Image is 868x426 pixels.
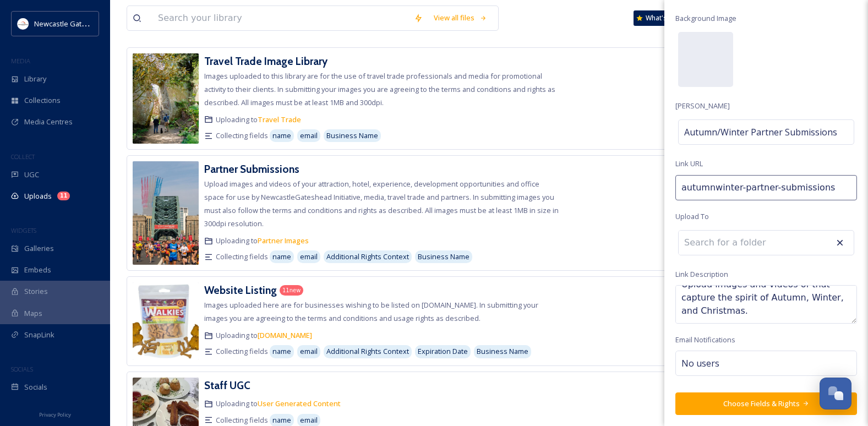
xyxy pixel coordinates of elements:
[152,6,408,30] input: Search your library
[418,346,468,357] span: Expiration Date
[204,53,327,69] a: Travel Trade Image Library
[204,161,299,177] a: Partner Submissions
[216,130,268,141] span: Collecting fields
[24,308,42,319] span: Maps
[326,130,378,141] span: Business Name
[18,18,29,29] img: DqD9wEUd_400x400.jpg
[675,335,735,345] span: Email Notifications
[204,179,559,228] span: Upload images and videos of your attraction, hotel, experience, development opportunities and off...
[216,398,341,409] span: Uploading to
[675,211,709,222] span: Upload To
[675,269,728,280] span: Link Description
[24,330,54,340] span: SnapLink
[24,117,73,127] span: Media Centres
[675,101,730,111] span: [PERSON_NAME]
[216,346,268,357] span: Collecting fields
[675,13,736,24] span: Background Image
[11,365,33,373] span: SOCIALS
[11,152,35,161] span: COLLECT
[300,415,318,425] span: email
[675,175,857,200] input: mylink
[204,379,250,392] h3: Staff UGC
[684,125,837,139] span: Autumn/Winter Partner Submissions
[204,378,250,394] a: Staff UGC
[34,18,135,29] span: Newcastle Gateshead Initiative
[258,114,301,124] a: Travel Trade
[300,346,318,357] span: email
[11,57,30,65] span: MEDIA
[675,392,857,415] button: Choose Fields & Rights
[300,252,318,262] span: email
[258,236,309,245] a: Partner Images
[204,282,277,298] a: Website Listing
[24,170,39,180] span: UGC
[216,415,268,425] span: Collecting fields
[24,243,54,254] span: Galleries
[24,382,47,392] span: Socials
[258,398,341,408] a: User Generated Content
[272,252,291,262] span: name
[216,114,301,125] span: Uploading to
[272,346,291,357] span: name
[272,130,291,141] span: name
[204,300,538,323] span: Images uploaded here are for businesses wishing to be listed on [DOMAIN_NAME]. In submitting your...
[39,407,71,420] a: Privacy Policy
[675,159,703,169] span: Link URL
[280,285,303,296] div: 11 new
[326,346,409,357] span: Additional Rights Context
[675,285,857,324] textarea: Upload images and videos of that capture the spirit of Autumn, Winter, and Christmas.
[24,286,48,297] span: Stories
[300,130,318,141] span: email
[24,95,61,106] span: Collections
[477,346,528,357] span: Business Name
[258,330,312,340] a: [DOMAIN_NAME]
[204,283,277,297] h3: Website Listing
[634,10,689,26] a: What's New
[11,226,36,234] span: WIDGETS
[216,252,268,262] span: Collecting fields
[679,231,800,255] input: Search for a folder
[133,161,199,265] img: c9aa54f0-576a-44b9-a7d0-308fb645d188.jpg
[272,415,291,425] span: name
[39,411,71,418] span: Privacy Policy
[326,252,409,262] span: Additional Rights Context
[204,71,555,107] span: Images uploaded to this library are for the use of travel trade professionals and media for promo...
[133,53,199,144] img: 5be6199d-0dbc-41bf-939a-ca0c2572ebb2.jpg
[24,74,46,84] span: Library
[24,265,51,275] span: Embeds
[204,54,327,68] h3: Travel Trade Image Library
[204,162,299,176] h3: Partner Submissions
[216,236,309,246] span: Uploading to
[57,192,70,200] div: 11
[418,252,470,262] span: Business Name
[428,7,493,29] a: View all files
[216,330,312,341] span: Uploading to
[24,191,52,201] span: Uploads
[681,357,719,370] span: No users
[820,378,851,409] button: Open Chat
[133,282,199,359] img: 0d512934-32bf-4bae-a5f5-f6b840bab5c0.jpg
